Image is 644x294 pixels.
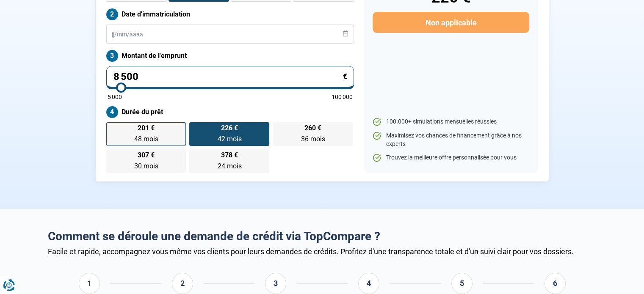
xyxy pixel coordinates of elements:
span: 48 mois [134,135,158,143]
div: 6 [544,273,566,294]
button: Non applicable [373,12,529,33]
input: jj/mm/aaaa [106,25,354,44]
div: 2 [172,273,193,294]
span: 378 € [221,152,238,159]
div: Facile et rapide, accompagnez vous même vos clients pour leurs demandes de crédits. Profitez d'un... [48,247,597,256]
li: Maximisez vos chances de financement grâce à nos experts [373,132,529,148]
li: Trouvez la meilleure offre personnalisée pour vous [373,154,529,162]
span: 100 000 [332,94,353,100]
label: Durée du prêt [106,106,354,118]
span: 5 000 [108,94,122,100]
label: Date d'immatriculation [106,8,354,20]
span: 30 mois [134,162,158,170]
div: 5 [451,273,473,294]
div: 3 [265,273,286,294]
li: 100.000+ simulations mensuelles réussies [373,118,529,126]
div: 4 [358,273,379,294]
span: 260 € [304,125,321,132]
span: 226 € [221,125,238,132]
span: 42 mois [217,135,241,143]
label: Montant de l'emprunt [106,50,354,62]
span: € [343,73,347,80]
span: 201 € [138,125,155,132]
span: 36 mois [301,135,325,143]
div: 1 [79,273,100,294]
span: 307 € [138,152,155,159]
span: 24 mois [217,162,241,170]
h2: Comment se déroule une demande de crédit via TopCompare ? [48,229,597,244]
